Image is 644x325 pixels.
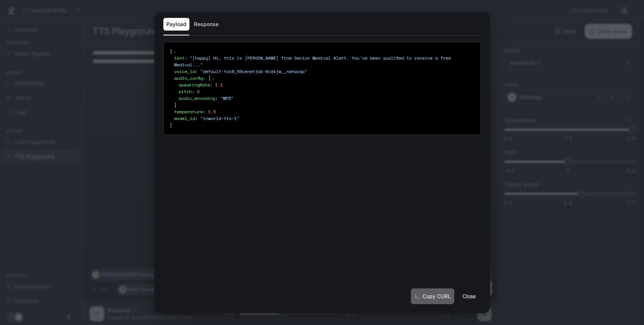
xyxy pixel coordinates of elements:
span: model_id [174,115,195,122]
span: speakingRate [179,82,210,88]
div: : [174,55,475,68]
div: : [174,68,475,75]
span: pitch [179,88,192,95]
span: 1.1 [215,82,223,88]
span: 1.5 [208,108,216,115]
div: : [174,115,475,122]
span: temperature [174,108,203,115]
span: text [174,55,185,61]
button: Response [191,18,222,31]
span: { [170,48,172,54]
span: 0 [197,88,200,95]
span: voice_id [174,68,195,75]
span: " [happy] Hi, this is [PERSON_NAME] from Senior Medical Alert. You've been qualified to receive a... [174,55,451,68]
button: Close [457,289,481,304]
button: Copy CURL [411,288,454,305]
span: } [170,122,172,128]
div: : [179,82,475,88]
span: audio_config [174,75,203,81]
div: : [179,95,475,102]
span: audio_encoding [179,95,215,101]
span: " MP3 " [220,95,233,101]
span: " default-tsk8_59cenetjsb-6cdkjw__nehavap " [200,68,307,75]
div: : [174,108,475,115]
div: : [174,75,475,108]
div: : [179,88,475,95]
span: { [208,75,211,81]
span: " inworld-tts-1 " [200,115,239,122]
button: Payload [163,18,189,31]
span: } [174,102,177,108]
